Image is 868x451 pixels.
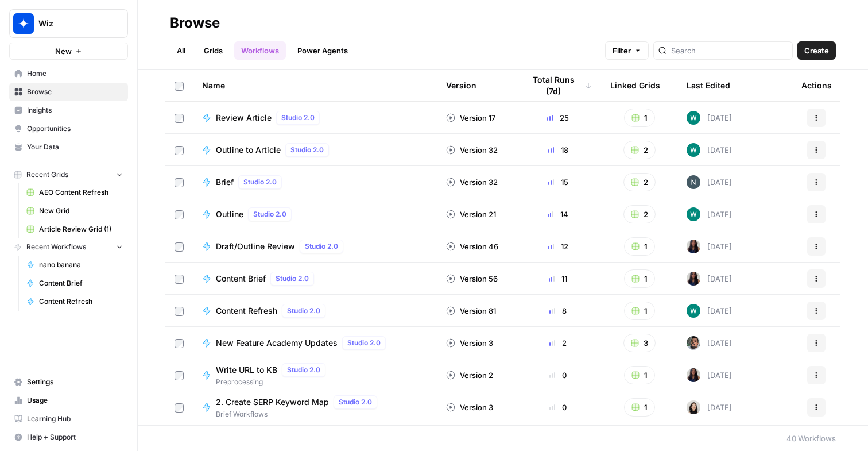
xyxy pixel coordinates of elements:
[287,306,320,316] span: Studio 2.0
[524,337,592,349] div: 2
[305,241,338,252] span: Studio 2.0
[687,304,700,318] img: vaiar9hhcrg879pubqop5lsxqhgw
[804,45,829,56] span: Create
[27,87,123,97] span: Browse
[216,305,277,317] span: Content Refresh
[446,273,498,284] div: Version 56
[216,273,266,284] span: Content Brief
[21,274,128,292] a: Content Brief
[687,175,700,189] img: mfx9qxiwvwbk9y2m949wqpoopau8
[234,41,286,60] a: Workflows
[39,224,123,234] span: Article Review Grid (1)
[202,143,428,157] a: Outline to ArticleStudio 2.0
[202,363,428,387] a: Write URL to KBStudio 2.0Preprocessing
[202,304,428,318] a: Content RefreshStudio 2.0
[446,305,496,317] div: Version 81
[446,209,496,220] div: Version 21
[687,240,732,253] div: [DATE]
[27,124,123,134] span: Opportunities
[524,241,592,252] div: 12
[216,209,243,220] span: Outline
[21,292,128,311] a: Content Refresh
[524,402,592,413] div: 0
[21,256,128,274] a: nano banana
[9,101,128,120] a: Insights
[9,43,128,60] button: New
[253,209,286,219] span: Studio 2.0
[216,364,277,376] span: Write URL to KB
[446,176,498,188] div: Version 32
[202,336,428,350] a: New Feature Academy UpdatesStudio 2.0
[202,175,428,189] a: BriefStudio 2.0
[524,305,592,317] div: 8
[27,432,123,442] span: Help + Support
[613,45,631,56] span: Filter
[290,41,355,60] a: Power Agents
[216,409,382,419] span: Brief Workflows
[27,395,123,406] span: Usage
[9,120,128,138] a: Opportunities
[55,45,72,57] span: New
[446,337,493,349] div: Version 3
[202,207,428,221] a: OutlineStudio 2.0
[9,64,128,83] a: Home
[687,240,700,253] img: rox323kbkgutb4wcij4krxobkpon
[39,278,123,288] span: Content Brief
[446,369,493,381] div: Version 2
[446,241,498,252] div: Version 46
[524,70,592,101] div: Total Runs (7d)
[9,373,128,391] a: Settings
[290,145,324,155] span: Studio 2.0
[624,269,655,288] button: 1
[446,402,493,413] div: Version 3
[610,70,660,101] div: Linked Grids
[624,302,655,320] button: 1
[216,241,295,252] span: Draft/Outline Review
[202,111,428,125] a: Review ArticleStudio 2.0
[687,70,730,101] div: Last Edited
[624,398,655,417] button: 1
[687,207,732,221] div: [DATE]
[202,272,428,286] a: Content BriefStudio 2.0
[170,14,220,32] div: Browse
[687,272,732,286] div: [DATE]
[339,397,372,407] span: Studio 2.0
[687,368,700,382] img: rox323kbkgutb4wcij4krxobkpon
[446,70,476,101] div: Version
[605,41,649,60] button: Filter
[687,111,700,125] img: vaiar9hhcrg879pubqop5lsxqhgw
[786,433,836,444] div: 40 Workflows
[623,334,656,352] button: 3
[26,169,68,180] span: Recent Grids
[202,395,428,419] a: 2. Create SERP Keyword MapStudio 2.0Brief Workflows
[39,296,123,307] span: Content Refresh
[26,242,86,252] span: Recent Workflows
[624,237,655,256] button: 1
[687,368,732,382] div: [DATE]
[524,273,592,284] div: 11
[21,202,128,220] a: New Grid
[243,177,277,187] span: Studio 2.0
[9,166,128,183] button: Recent Grids
[687,336,700,350] img: u93l1oyz1g39q1i4vkrv6vz0p6p4
[197,41,230,60] a: Grids
[9,138,128,156] a: Your Data
[27,414,123,424] span: Learning Hub
[216,112,272,124] span: Review Article
[624,366,655,384] button: 1
[21,183,128,202] a: AEO Content Refresh
[623,141,656,159] button: 2
[687,207,700,221] img: vaiar9hhcrg879pubqop5lsxqhgw
[623,173,656,191] button: 2
[39,260,123,270] span: nano banana
[9,9,128,38] button: Workspace: Wiz
[524,209,592,220] div: 14
[27,105,123,115] span: Insights
[524,369,592,381] div: 0
[624,109,655,127] button: 1
[202,70,428,101] div: Name
[687,143,700,157] img: vaiar9hhcrg879pubqop5lsxqhgw
[276,273,309,284] span: Studio 2.0
[216,377,330,387] span: Preprocessing
[671,45,788,56] input: Search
